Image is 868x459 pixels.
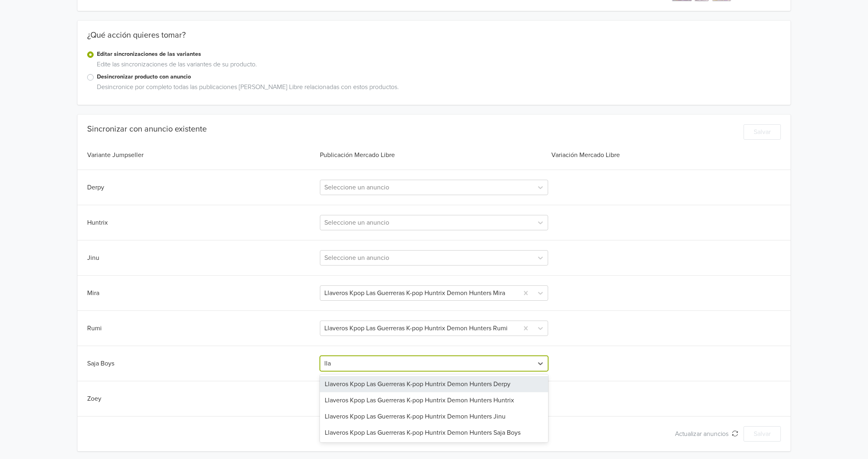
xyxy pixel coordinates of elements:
[320,408,548,425] div: Llaveros Kpop Las Guerreras K-pop Huntrix Demon Hunters Jinu
[744,426,781,442] button: Salvar
[320,376,548,392] div: Llaveros Kpop Las Guerreras K-pop Huntrix Demon Hunters Derpy
[320,425,548,441] div: Llaveros Kpop Las Guerreras K-pop Huntrix Demon Hunters Saja Boys
[94,59,781,72] div: Edite las sincronizaciones de las variantes de su producto.
[87,253,318,263] div: Jinu
[87,183,318,192] div: Derpy
[320,392,548,408] div: Llaveros Kpop Las Guerreras K-pop Huntrix Demon Hunters Huntrix
[550,150,781,160] div: Variación Mercado Libre
[87,288,318,298] div: Mira
[744,124,781,140] button: Salvar
[318,150,549,160] div: Publicación Mercado Libre
[97,72,781,81] label: Desincronizar producto con anuncio
[87,218,318,227] div: Huntrix
[87,359,318,368] div: Saja Boys
[87,394,318,404] div: Zoey
[97,50,781,59] label: Editar sincronizaciones de las variantes
[87,124,207,134] div: Sincronizar con anuncio existente
[94,82,781,95] div: Desincronice por completo todas las publicaciones [PERSON_NAME] Libre relacionadas con estos prod...
[77,30,791,50] div: ¿Qué acción quieres tomar?
[87,323,318,333] div: Rumi
[670,426,744,442] button: Actualizar anuncios
[675,430,732,438] span: Actualizar anuncios
[87,150,318,160] div: Variante Jumpseller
